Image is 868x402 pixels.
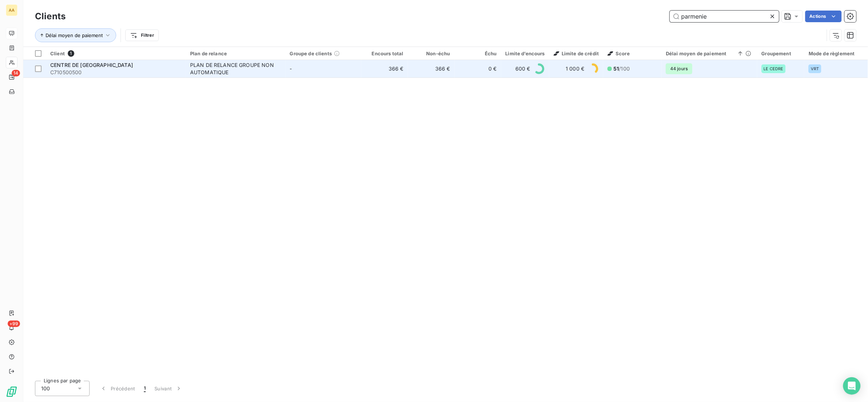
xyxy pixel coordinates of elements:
span: Groupe de clients [290,51,332,56]
div: Groupement [762,51,800,56]
span: 51 [613,65,619,72]
button: Suivant [150,381,187,396]
button: 1 [140,381,150,396]
span: /100 [613,65,630,72]
span: Limite de crédit [554,51,599,56]
h3: Clients [35,10,66,23]
div: Mode de règlement [809,51,864,56]
span: 14 [12,70,20,76]
span: - [290,65,292,72]
span: +99 [8,321,20,327]
div: Échu [459,51,497,56]
td: 366 € [361,60,408,77]
span: 1 [68,50,74,57]
span: Score [608,51,630,56]
div: AA [6,4,17,16]
span: 1 [144,385,146,392]
span: C710500500 [50,69,181,76]
span: 1 000 € [566,65,584,72]
span: LE CEDRE [764,67,783,71]
input: Rechercher [670,11,779,22]
span: 44 jours [666,63,692,74]
button: Actions [805,11,842,22]
button: Filtrer [125,29,159,41]
div: PLAN DE RELANCE GROUPE NON AUTOMATIQUE [190,61,281,76]
button: Précédent [95,381,140,396]
div: Encours total [366,51,404,56]
div: Non-échu [412,51,450,56]
span: Client [50,51,65,56]
td: 366 € [408,60,455,77]
span: 100 [41,385,50,392]
span: 600 € [515,65,530,72]
button: Délai moyen de paiement [35,28,116,42]
div: Délai moyen de paiement [666,51,753,56]
span: VRT [811,67,819,71]
div: Plan de relance [190,51,281,56]
img: Logo LeanPay [6,386,17,398]
span: Délai moyen de paiement [46,32,103,38]
div: Open Intercom Messenger [843,377,861,395]
div: Limite d’encours [506,51,545,56]
td: 0 € [455,60,501,77]
span: CENTRE DE [GEOGRAPHIC_DATA] [50,62,133,68]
